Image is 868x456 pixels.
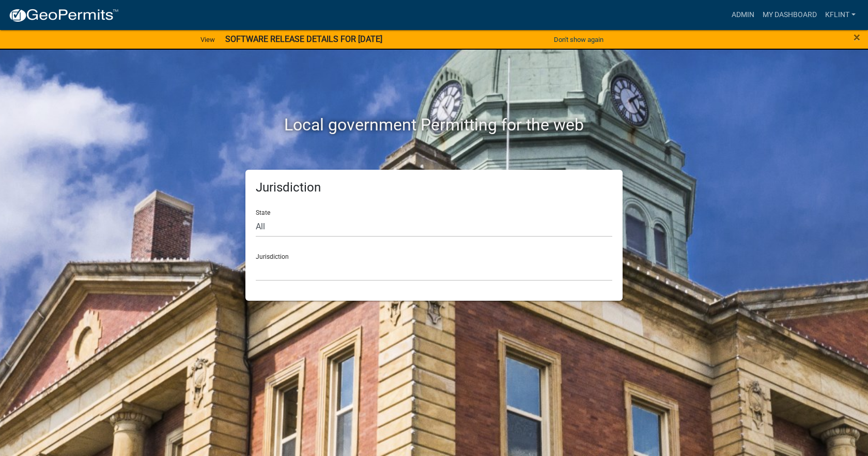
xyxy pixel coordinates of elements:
[256,180,612,195] h5: Jurisdiction
[821,5,860,25] a: kflint
[550,31,608,48] button: Don't show again
[147,115,721,135] h2: Local government Permitting for the web
[854,31,860,43] button: Close
[727,5,758,25] a: Admin
[758,5,821,25] a: My Dashboard
[225,34,382,44] strong: SOFTWARE RELEASE DETAILS FOR [DATE]
[196,31,219,48] a: View
[854,30,860,45] span: ×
